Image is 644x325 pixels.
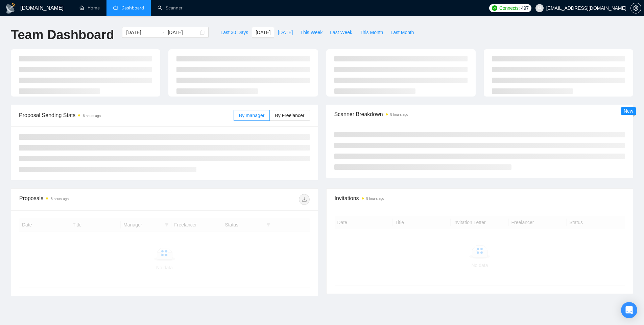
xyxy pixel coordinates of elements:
[630,5,641,11] a: setting
[330,29,352,36] span: Last Week
[300,29,323,36] span: This Week
[79,5,100,11] a: homeHome
[360,29,383,36] span: This Month
[5,3,16,14] img: logo
[624,108,633,114] span: New
[492,5,497,11] img: upwork-logo.png
[334,110,625,118] span: Scanner Breakdown
[296,27,326,38] button: This Week
[239,113,264,118] span: By manager
[521,4,528,12] span: 497
[19,194,164,205] div: Proposals
[113,5,118,10] span: dashboard
[366,197,384,200] time: 8 hours ago
[275,113,304,118] span: By Freelancer
[51,197,69,201] time: 8 hours ago
[390,29,414,36] span: Last Month
[499,4,520,12] span: Connects:
[11,27,114,43] h1: Team Dashboard
[537,6,542,10] span: user
[168,29,198,36] input: End date
[121,5,144,11] span: Dashboard
[631,5,641,11] span: setting
[274,27,296,38] button: [DATE]
[326,27,356,38] button: Last Week
[356,27,387,38] button: This Month
[335,194,625,202] span: Invitations
[158,5,183,11] a: searchScanner
[256,29,270,36] span: [DATE]
[220,29,248,36] span: Last 30 Days
[19,111,234,119] span: Proposal Sending Stats
[160,30,165,35] span: swap-right
[217,27,252,38] button: Last 30 Days
[278,29,293,36] span: [DATE]
[390,113,408,116] time: 8 hours ago
[160,30,165,35] span: to
[621,302,637,318] div: Open Intercom Messenger
[83,114,101,118] time: 8 hours ago
[387,27,418,38] button: Last Month
[252,27,274,38] button: [DATE]
[630,3,641,13] button: setting
[126,29,157,36] input: Start date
